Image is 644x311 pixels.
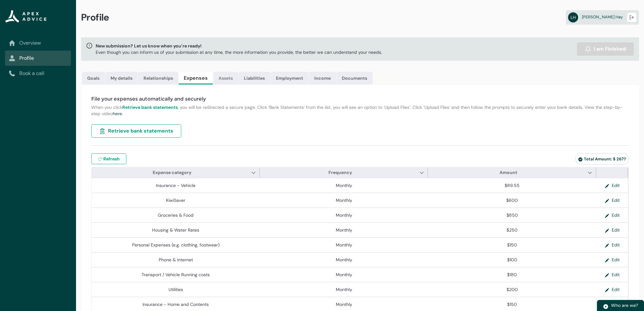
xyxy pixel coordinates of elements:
lightning-base-formatted-text: Monthly [336,257,352,263]
p: When you click , you will be redirected a secure page. Click ‘Bank Statements’ from the list, you... [91,104,629,117]
span: Profile [81,11,109,23]
lightning-base-formatted-text: Monthly [336,287,352,292]
a: Employment [271,72,309,84]
a: Expenses [179,72,213,84]
a: Overview [9,39,67,47]
lightning-base-formatted-text: Insurance - Vehicle [156,183,195,188]
lightning-base-formatted-text: Housing & Water Rates [152,227,199,233]
button: I am Finished [577,42,634,56]
lightning-base-formatted-text: Monthly [336,302,352,307]
a: Profile [9,54,67,62]
a: Documents [336,72,373,84]
img: alarm.svg [585,46,591,52]
a: My details [105,72,138,84]
span: Who are we? [611,302,638,308]
button: Edit [600,255,625,264]
a: LH[PERSON_NAME] Hay [566,10,639,25]
a: here. [113,111,123,116]
a: Book a call [9,70,67,77]
lightning-formatted-number: $850 [507,212,518,218]
lightning-formatted-number: $200 [507,287,518,292]
lightning-base-formatted-text: Monthly [336,272,352,277]
strong: Retrieve bank statements [122,104,178,110]
abbr: LH [568,12,578,22]
a: Income [309,72,336,84]
lightning-base-formatted-text: Monthly [336,197,352,203]
button: Edit [600,240,625,250]
span: I am Finished [594,45,626,53]
span: Refresh [103,156,120,162]
lightning-base-formatted-text: Personal Expenses (e.g. clothing, footwear) [132,242,220,248]
lightning-base-formatted-text: Utilities [169,287,183,292]
lightning-base-formatted-text: Monthly [336,183,352,188]
span: New submission? Let us know when you’re ready! [96,43,382,49]
lightning-formatted-number: $89.55 [505,183,520,188]
span: [PERSON_NAME] Hay [582,14,623,20]
button: Edit [600,181,625,190]
button: Edit [600,270,625,279]
span: Retrieve bank statements [108,127,173,135]
lightning-formatted-number: $100 [507,257,517,263]
button: Edit [600,210,625,220]
lightning-base-formatted-text: Phone & Internet [159,257,193,263]
nav: Sub page [5,35,71,81]
button: Refresh [91,153,126,164]
button: Logout [627,12,637,22]
lightning-formatted-number: $180 [507,272,517,277]
img: landmark.svg [99,128,105,134]
lightning-base-formatted-text: Transport / Vehicle Running costs [142,272,210,277]
button: Edit [600,196,625,205]
img: Apex Advice Group [5,10,47,23]
lightning-badge: Total Amount [575,153,629,165]
lightning-formatted-number: $250 [507,227,518,233]
span: Total Amount: $ 2677 [578,156,626,162]
lightning-base-formatted-text: Monthly [336,242,352,248]
h4: File your expenses automatically and securely [91,95,629,103]
lightning-formatted-number: $150 [507,242,517,248]
lightning-formatted-number: $600 [506,197,518,203]
lightning-base-formatted-text: KiwiSaver [166,197,185,203]
a: Goals [82,72,105,84]
button: Edit [600,225,625,235]
button: Retrieve bank statements [91,124,181,138]
p: Even though you can inform us of your submission at any time, the more information you provide, t... [96,49,382,55]
lightning-base-formatted-text: Monthly [336,212,352,218]
lightning-formatted-number: $150 [507,302,517,307]
a: Liabilities [239,72,270,84]
a: Relationships [138,72,178,84]
lightning-base-formatted-text: Monthly [336,227,352,233]
lightning-base-formatted-text: Groceries & Food [158,212,194,218]
lightning-base-formatted-text: Insurance - Home and Contents [143,302,209,307]
img: play.svg [603,304,609,309]
a: Assets [213,72,238,84]
button: Edit [600,285,625,294]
